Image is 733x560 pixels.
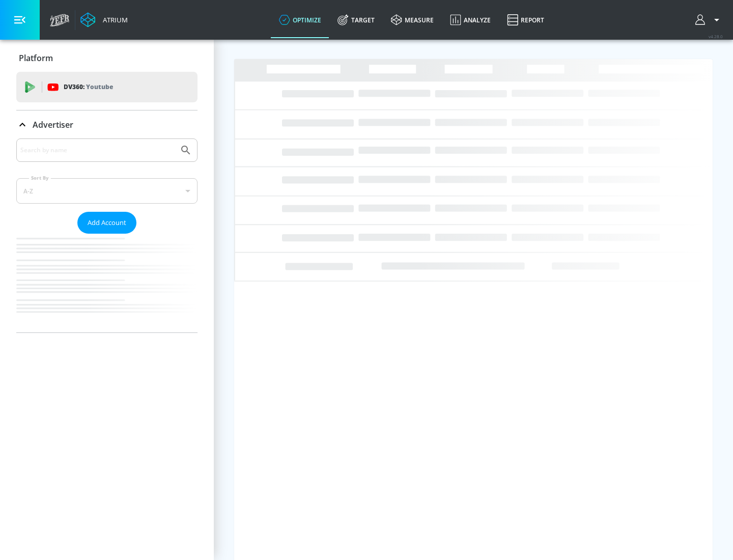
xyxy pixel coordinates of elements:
[19,52,53,64] p: Platform
[99,15,128,24] div: Atrium
[271,2,329,38] a: optimize
[16,44,198,72] div: Platform
[499,2,552,38] a: Report
[442,2,499,38] a: Analyze
[16,110,198,139] div: Advertiser
[29,175,51,181] label: Sort By
[86,81,113,92] p: Youtube
[80,12,128,27] a: Atrium
[383,2,442,38] a: measure
[20,144,175,157] input: Search by name
[16,72,198,102] div: DV360: Youtube
[77,212,136,234] button: Add Account
[33,119,73,130] p: Advertiser
[16,234,198,332] nav: list of Advertiser
[329,2,383,38] a: Target
[16,178,198,204] div: A-Z
[64,81,113,93] p: DV360:
[16,138,198,332] div: Advertiser
[88,217,126,229] span: Add Account
[709,34,723,39] span: v 4.28.0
